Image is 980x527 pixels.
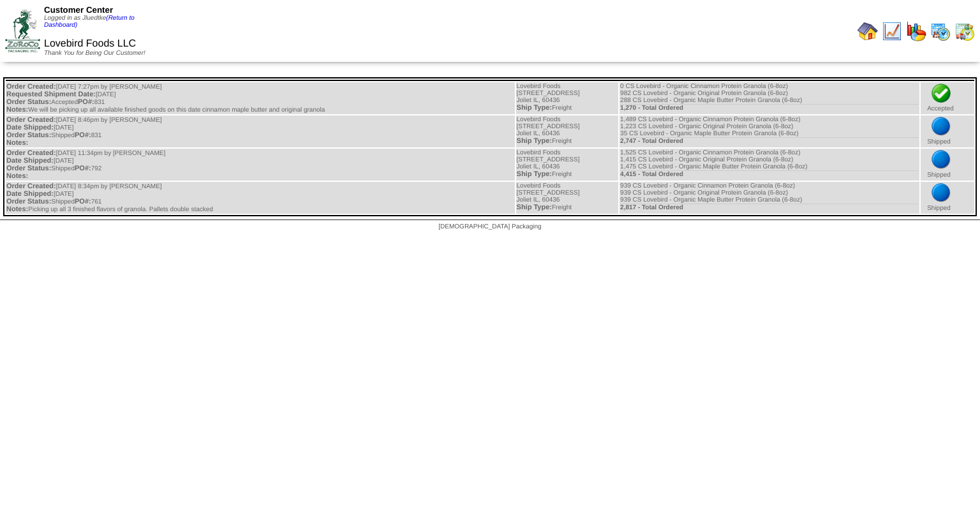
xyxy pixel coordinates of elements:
span: Requested Shipment Date: [6,91,96,98]
span: Ship Type: [517,104,552,112]
td: Lovebird Foods [STREET_ADDRESS] Joliet IL, 60436 Freight [516,115,619,147]
td: [DATE] 8:34pm by [PERSON_NAME] [DATE] Shipped 761 Picking up all 3 finished flavors of granola. P... [6,182,515,214]
td: Lovebird Foods [STREET_ADDRESS] Joliet IL, 60436 Freight [516,82,619,114]
span: PO#: [75,165,91,172]
img: ZoRoCo_Logo(Green%26Foil)%20jpg.webp [5,10,40,52]
td: [DATE] 8:46pm by [PERSON_NAME] [DATE] Shipped 831 [6,115,515,147]
img: check.png [931,83,951,103]
img: bluedot.png [931,149,951,170]
span: Thank You for Being Our Customer! [44,50,145,57]
img: calendarinout.gif [954,21,975,41]
span: PO#: [75,131,91,139]
span: Order Status: [6,165,51,172]
span: Order Created: [6,116,56,124]
img: home.gif [857,21,878,41]
a: (Return to Dashboard) [44,15,135,29]
span: Customer Center [44,5,113,15]
td: Lovebird Foods [STREET_ADDRESS] Joliet IL, 60436 Freight [516,182,619,214]
td: 1,489 CS Lovebird - Organic Cinnamon Protein Granola (6-8oz) 1,223 CS Lovebird - Organic Original... [620,115,919,147]
span: Order Status: [6,98,51,106]
img: graph.gif [906,21,926,41]
td: [DATE] 7:27pm by [PERSON_NAME] [DATE] Accepted 831 We will be picking up all available finished g... [6,82,515,114]
span: Ship Type: [517,137,552,145]
div: 2,817 - Total Ordered [620,204,919,211]
span: Order Created: [6,182,56,190]
span: Logged in as Jluedtke [44,15,135,29]
span: PO#: [78,98,94,106]
span: Date Shipped: [6,124,54,131]
img: calendarprod.gif [930,21,951,41]
div: 2,747 - Total Ordered [620,137,919,145]
span: Notes: [6,139,28,147]
span: [DEMOGRAPHIC_DATA] Packaging [438,223,541,230]
img: bluedot.png [931,116,951,137]
td: 0 CS Lovebird - Organic Cinnamon Protein Granola (6-8oz) 982 CS Lovebird - Organic Original Prote... [620,82,919,114]
span: PO#: [75,198,91,205]
span: Notes: [6,172,28,180]
td: Lovebird Foods [STREET_ADDRESS] Joliet IL, 60436 Freight [516,149,619,181]
td: 1,525 CS Lovebird - Organic Cinnamon Protein Granola (6-8oz) 1,415 CS Lovebird - Organic Original... [620,149,919,181]
img: line_graph.gif [882,21,902,41]
td: Shipped [921,149,974,181]
span: Notes: [6,106,28,114]
td: [DATE] 11:34pm by [PERSON_NAME] [DATE] Shipped 792 [6,149,515,181]
img: bluedot.png [931,182,951,203]
td: Shipped [921,182,974,214]
div: 1,270 - Total Ordered [620,104,919,112]
span: Date Shipped: [6,190,54,198]
td: 939 CS Lovebird - Organic Cinnamon Protein Granola (6-8oz) 939 CS Lovebird - Organic Original Pro... [620,182,919,214]
span: Ship Type: [517,204,552,211]
span: Notes: [6,205,28,213]
span: Date Shipped: [6,157,54,165]
span: Order Created: [6,149,56,157]
td: Shipped [921,115,974,147]
span: Order Status: [6,131,51,139]
span: Order Created: [6,83,56,91]
div: 4,415 - Total Ordered [620,170,919,178]
td: Accepted [921,82,974,114]
span: Order Status: [6,198,51,205]
span: Ship Type: [517,170,552,178]
span: Lovebird Foods LLC [44,38,136,49]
